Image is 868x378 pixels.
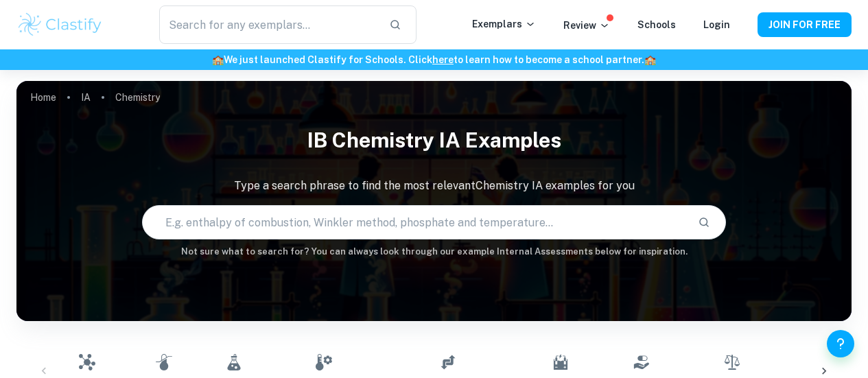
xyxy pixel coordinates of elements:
[16,11,104,38] img: Clastify logo
[703,19,730,30] a: Login
[30,88,56,107] a: Home
[563,18,610,33] p: Review
[115,90,160,105] p: Chemistry
[637,19,676,30] a: Schools
[692,211,716,234] button: Search
[212,54,224,65] span: 🏫
[758,12,852,37] button: JOIN FOR FREE
[16,245,852,259] h6: Not sure what to search for? You can always look through our example Internal Assessments below f...
[3,52,865,67] h6: We just launched Clastify for Schools. Click to learn how to become a school partner.
[432,54,454,65] a: here
[472,16,536,32] p: Exemplars
[143,203,688,241] input: E.g. enthalpy of combustion, Winkler method, phosphate and temperature...
[16,119,852,161] h1: IB Chemistry IA examples
[644,54,656,65] span: 🏫
[159,5,379,44] input: Search for any exemplars...
[827,330,854,357] button: Help and Feedback
[16,178,852,194] p: Type a search phrase to find the most relevant Chemistry IA examples for you
[81,88,91,107] a: IA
